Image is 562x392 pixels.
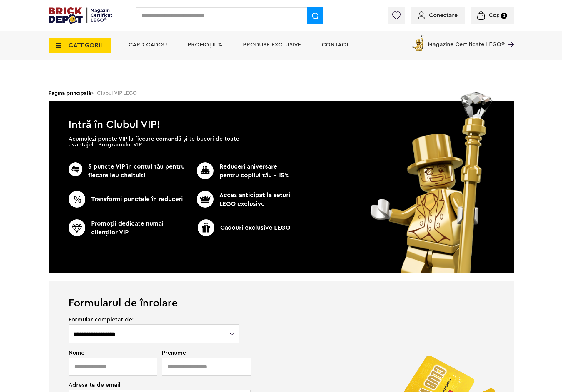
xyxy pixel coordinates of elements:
[197,191,214,208] img: CC_BD_Green_chek_mark
[501,13,507,19] small: 0
[197,162,214,179] img: CC_BD_Green_chek_mark
[428,34,505,47] span: Magazine Certificate LEGO®
[69,219,187,237] p: Promoţii dedicate numai clienţilor VIP
[49,85,514,101] div: > Clubul VIP LEGO
[69,136,239,148] p: Acumulezi puncte VIP la fiecare comandă și te bucuri de toate avantajele Programului VIP:
[49,101,514,128] h1: Intră în Clubul VIP!
[505,34,514,40] a: Magazine Certificate LEGO®
[362,92,501,273] img: vip_page_image
[69,382,240,388] span: Adresa ta de email
[69,350,154,356] span: Nume
[188,42,222,48] a: PROMOȚII %
[429,12,458,18] span: Conectare
[69,162,82,176] img: CC_BD_Green_chek_mark
[162,350,240,356] span: Prenume
[69,162,187,180] p: 5 puncte VIP în contul tău pentru fiecare leu cheltuit!
[185,219,303,236] p: Cadouri exclusive LEGO
[187,162,292,180] p: Reduceri aniversare pentru copilul tău - 15%
[129,42,167,48] a: Card Cadou
[489,12,499,18] span: Coș
[243,42,301,48] a: Produse exclusive
[187,191,292,208] p: Acces anticipat la seturi LEGO exclusive
[49,281,514,308] h1: Formularul de înrolare
[322,42,349,48] a: Contact
[198,219,214,236] img: CC_BD_Green_chek_mark
[69,219,85,236] img: CC_BD_Green_chek_mark
[418,12,458,18] a: Conectare
[69,191,187,208] p: Transformi punctele în reduceri
[69,42,102,49] span: CATEGORII
[69,317,240,323] span: Formular completat de:
[49,90,91,96] a: Pagina principală
[69,191,85,208] img: CC_BD_Green_chek_mark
